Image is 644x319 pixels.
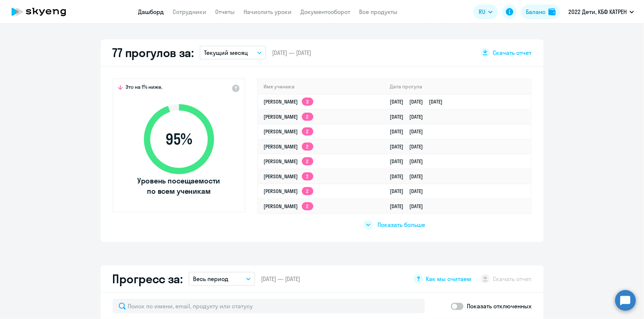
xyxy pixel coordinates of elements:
[390,128,429,135] a: [DATE][DATE]
[113,271,183,286] h2: Прогресс за:
[568,7,627,16] p: 2022 Дети, КБФ КАТРЕН
[302,202,313,210] app-skyeng-badge: 2
[258,79,384,94] th: Имя ученика
[521,4,560,19] button: Балансbalance
[264,128,313,135] a: [PERSON_NAME]2
[390,203,429,210] a: [DATE][DATE]
[302,98,313,106] app-skyeng-badge: 3
[272,49,311,57] span: [DATE] — [DATE]
[390,188,429,194] a: [DATE][DATE]
[261,275,300,283] span: [DATE] — [DATE]
[264,203,313,210] a: [PERSON_NAME]2
[137,176,221,196] span: Уровень посещаемости по всем ученикам
[244,8,292,15] a: Начислить уроки
[193,274,228,283] p: Весь период
[200,46,266,60] button: Текущий месяц
[493,49,532,57] span: Скачать отчет
[526,7,545,16] div: Баланс
[302,187,313,195] app-skyeng-badge: 2
[384,79,531,94] th: Дата прогула
[390,143,429,150] a: [DATE][DATE]
[113,299,425,313] input: Поиск по имени, email, продукту или статусу
[378,221,425,229] span: Показать больше
[173,8,207,15] a: Сотрудники
[264,143,313,150] a: [PERSON_NAME]2
[548,8,556,15] img: balance
[426,275,472,283] span: Как мы считаем
[565,3,638,21] button: 2022 Дети, КБФ КАТРЕН
[138,8,164,15] a: Дашборд
[473,4,498,19] button: RU
[467,302,532,311] p: Показать отключенных
[390,98,448,105] a: [DATE][DATE][DATE]
[216,8,235,15] a: Отчеты
[137,130,221,148] span: 95 %
[264,188,313,194] a: [PERSON_NAME]2
[302,172,313,180] app-skyeng-badge: 2
[264,158,313,165] a: [PERSON_NAME]2
[264,173,313,180] a: [PERSON_NAME]2
[302,113,313,121] app-skyeng-badge: 2
[126,84,163,92] span: Это на 1% ниже,
[113,45,194,60] h2: 77 прогулов за:
[264,98,313,105] a: [PERSON_NAME]3
[301,8,351,15] a: Документооборот
[359,8,398,15] a: Все продукты
[390,158,429,165] a: [DATE][DATE]
[302,143,313,151] app-skyeng-badge: 2
[204,48,248,57] p: Текущий месяц
[479,7,485,16] span: RU
[264,113,313,120] a: [PERSON_NAME]2
[390,113,429,120] a: [DATE][DATE]
[189,272,255,286] button: Весь период
[302,127,313,136] app-skyeng-badge: 2
[390,173,429,180] a: [DATE][DATE]
[302,157,313,165] app-skyeng-badge: 2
